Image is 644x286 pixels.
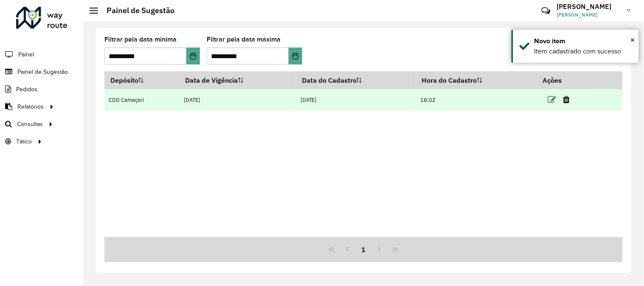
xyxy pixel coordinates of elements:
[180,71,296,89] th: Data de Vigência
[16,85,37,94] span: Pedidos
[548,94,557,105] a: Editar
[17,120,43,129] span: Consultas
[631,35,635,45] span: ×
[18,50,34,59] span: Painel
[207,34,281,45] label: Filtrar pela data máxima
[416,89,537,111] td: 18:02
[17,67,68,76] span: Painel de Sugestão
[17,102,44,111] span: Relatórios
[416,71,537,89] th: Hora do Cadastro
[631,34,635,46] button: Close
[289,48,302,64] button: Choose Date
[104,71,180,89] th: Depósito
[16,137,32,146] span: Tático
[180,89,296,111] td: [DATE]
[104,34,177,45] label: Filtrar pela data mínima
[296,71,416,89] th: Data do Cadastro
[537,71,588,89] th: Ações
[534,36,633,46] div: Novo item
[557,11,621,19] span: [PERSON_NAME]
[186,48,200,64] button: Choose Date
[537,2,555,20] a: Contato Rápido
[557,3,621,11] h3: [PERSON_NAME]
[296,89,416,111] td: [DATE]
[98,6,174,15] h2: Painel de Sugestão
[534,46,633,56] div: Item cadastrado com sucesso
[563,94,570,105] a: Excluir
[356,241,372,258] button: 1
[104,89,180,111] td: CDD Camaçari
